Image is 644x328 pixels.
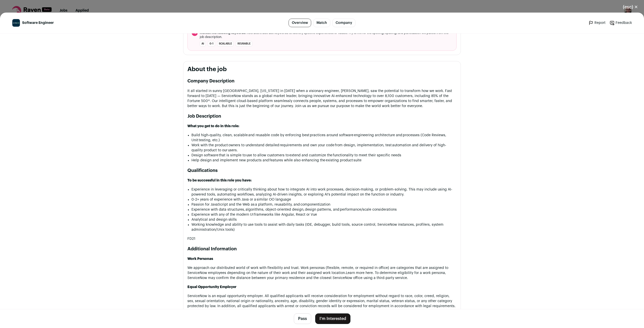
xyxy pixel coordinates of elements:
[187,265,457,280] p: We approach our distributed world of work with flexibility and trust. Work personas (flexible, re...
[217,41,234,46] li: scalable
[289,19,311,27] a: Overview
[22,20,54,25] span: Software Engineer
[191,217,457,222] li: Analytical and design skills
[187,88,457,109] p: It all started in sunny [GEOGRAPHIC_DATA], [US_STATE] in [DATE] when a visionary engineer, [PERSO...
[187,257,213,261] strong: Work Personas
[313,19,330,27] a: Match
[191,143,457,153] li: Work with the product owners to understand detailed requirements and own your code from design, i...
[191,133,457,143] li: Build high-quality, clean, scalable and reusable code by enforcing best practices around software...
[187,167,457,174] h2: Qualifications
[191,207,457,212] li: Experience with data structures, algorithms, object-oriented design, design patterns, and perform...
[315,313,350,324] button: I'm Interested
[294,313,311,324] button: Pass
[332,19,355,27] a: Company
[191,197,457,202] li: 0-2+ years of experience with Java or a similar OO language
[187,77,457,84] h2: Company Description
[191,153,457,158] li: Design software that is simple to use to allow customers to extend and customize the functionalit...
[12,19,20,27] img: 29f85fd8b287e9f664a2b1c097d31c015b81325739a916a8fbde7e2e4cbfa6b3.jpg
[187,124,239,128] strong: What you get to do in this role:
[588,20,606,25] a: Report
[187,65,457,73] h2: About the job
[200,41,206,46] li: AI
[191,222,457,232] li: Working knowledge and ability to use tools to assist with daily tasks (IDE, debugger, build tools...
[187,245,457,252] h2: Additional Information
[187,179,252,182] strong: To be successful in this role you have:
[346,271,373,275] a: Learn more here
[191,187,457,197] li: Experience in leveraging or critically thinking about how to integrate AI into work processes, de...
[236,41,252,46] li: reusable
[187,294,457,309] p: ServiceNow is an equal opportunity employer. All qualified applicants will receive consideration ...
[208,41,215,46] li: 0-1
[187,113,457,120] h2: Job Description
[187,285,236,289] strong: Equal Opportunity Employer
[617,2,644,13] button: Close modal
[610,20,632,25] a: Feedback
[191,158,457,163] li: Help design and implement new products and features while also enhancing the existing product suite
[187,236,457,241] p: FD21
[191,202,457,207] li: Passion for JavaScript and the Web as a platform, reusability, and componentization
[200,31,452,39] span: . Recruiters also use keywords to identify specific experiences or values. Try to mirror the spel...
[191,212,457,217] li: Experience with any of the modern UI frameworks like Angular, React or Vue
